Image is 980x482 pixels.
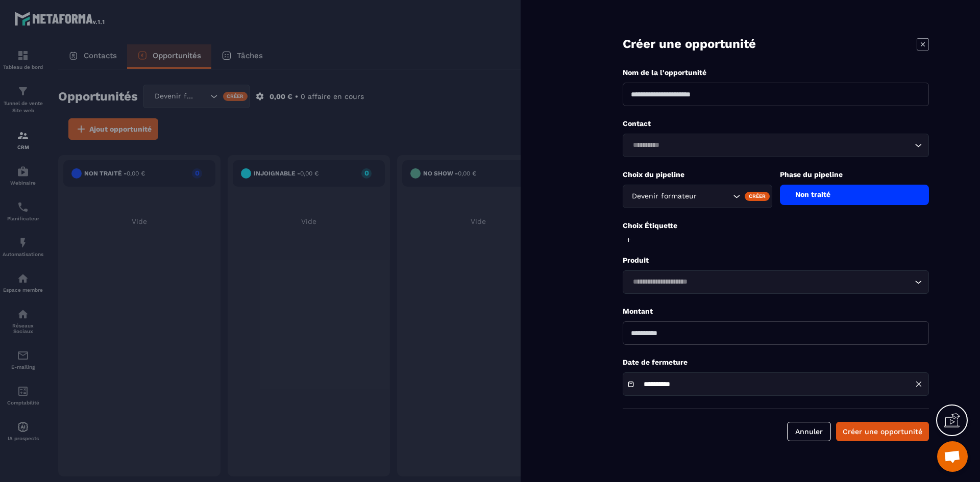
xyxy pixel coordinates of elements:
p: Phase du pipeline [780,170,929,180]
span: Devenir formateur [629,191,699,202]
div: Ouvrir le chat [937,441,968,472]
p: Date de fermeture [623,358,929,367]
button: Annuler [787,422,831,441]
p: Produit [623,256,929,265]
input: Search for option [629,140,912,151]
div: Search for option [623,185,772,208]
input: Search for option [699,191,730,202]
p: Nom de la l'opportunité [623,68,929,78]
p: Contact [623,119,929,129]
p: Choix du pipeline [623,170,772,180]
p: Montant [623,307,929,316]
p: Choix Étiquette [623,221,929,231]
div: Créer [745,192,770,201]
input: Search for option [629,276,912,288]
div: Search for option [623,134,929,157]
button: Créer une opportunité [836,422,929,441]
div: Search for option [623,270,929,294]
